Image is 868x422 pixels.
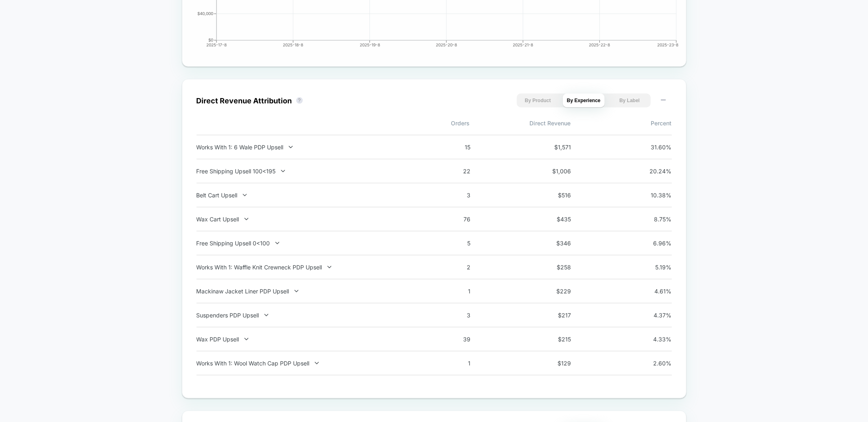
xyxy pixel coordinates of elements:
[535,264,571,271] span: $ 258
[571,120,672,127] span: Percent
[434,312,471,319] span: 3
[657,42,678,47] tspan: 2025-23-8
[434,288,471,295] span: 1
[197,360,411,367] div: Works With 1: Wool Watch Cap PDP Upsell
[535,216,571,223] span: $ 435
[517,94,559,107] button: By Product
[434,168,471,175] span: 22
[635,264,672,271] span: 5.19 %
[434,360,471,367] span: 1
[535,240,571,247] span: $ 346
[283,42,303,47] tspan: 2025-18-8
[359,42,380,47] tspan: 2025-19-8
[436,42,457,47] tspan: 2025-20-8
[470,120,571,127] span: Direct Revenue
[197,168,411,175] div: Free Shipping Upsell 100<195
[206,42,227,47] tspan: 2025-17-8
[197,240,411,247] div: Free Shipping Upsell 0<100
[197,216,411,223] div: Wax Cart Upsell
[535,288,571,295] span: $ 229
[197,312,411,319] div: Suspenders PDP Upsell
[369,120,470,127] span: Orders
[635,288,672,295] span: 4.61 %
[197,96,292,105] div: Direct Revenue Attribution
[589,42,610,47] tspan: 2025-22-8
[208,38,213,43] tspan: $0
[434,336,471,343] span: 39
[434,144,471,151] span: 15
[635,360,672,367] span: 2.60 %
[609,94,651,107] button: By Label
[197,288,411,295] div: Mackinaw Jacket Liner PDP Upsell
[635,240,672,247] span: 6.96 %
[635,192,672,199] span: 10.38 %
[635,216,672,223] span: 8.75 %
[535,192,571,199] span: $ 516
[197,11,213,16] tspan: $40,000
[535,336,571,343] span: $ 215
[535,168,571,175] span: $ 1,006
[434,264,471,271] span: 2
[635,312,672,319] span: 4.37 %
[513,42,533,47] tspan: 2025-21-8
[197,336,411,343] div: Wax PDP Upsell
[434,216,471,223] span: 76
[535,360,571,367] span: $ 129
[563,94,605,107] button: By Experience
[434,192,471,199] span: 3
[635,144,672,151] span: 31.60 %
[296,97,303,104] button: ?
[197,192,411,199] div: Belt Cart Upsell
[635,168,672,175] span: 20.24 %
[535,312,571,319] span: $ 217
[197,144,411,151] div: Works With 1: 6 Wale PDP Upsell
[434,240,471,247] span: 5
[197,264,411,271] div: Works With 1: Waffle Knit Crewneck PDP Upsell
[635,336,672,343] span: 4.33 %
[535,144,571,151] span: $ 1,571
